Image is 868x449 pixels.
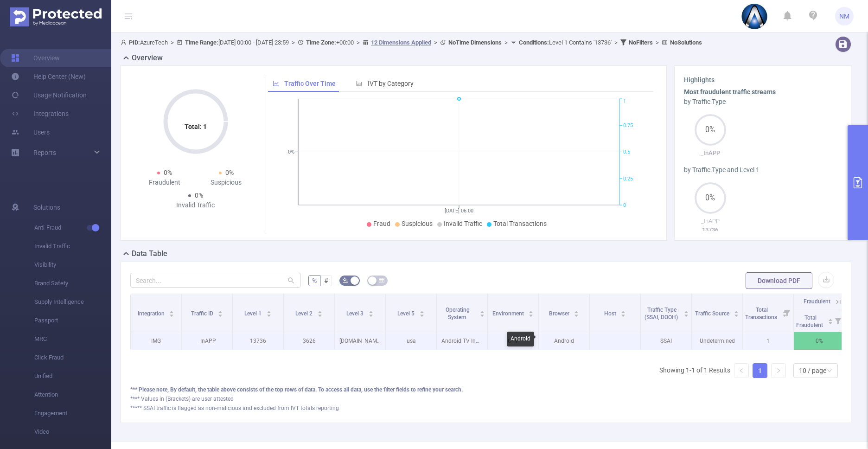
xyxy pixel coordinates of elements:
input: Search... [130,273,301,288]
p: 13736 [233,332,283,350]
b: No Time Dimensions [448,39,502,46]
p: 13736 [684,225,736,235]
span: Level 3 [346,310,365,317]
tspan: 0.25 [623,176,633,182]
i: icon: user [121,39,129,45]
i: icon: caret-up [368,309,373,312]
span: Reports [33,149,56,156]
i: icon: caret-down [480,313,485,316]
p: SSAI [641,332,691,350]
div: Sort [528,309,534,315]
a: Users [11,123,50,141]
p: [DOMAIN_NAME] [335,332,385,350]
p: Android [539,332,589,350]
div: Sort [828,317,833,323]
p: 0% [794,332,844,350]
button: Download PDF [746,272,812,289]
div: Sort [266,309,272,315]
span: 0% [195,192,203,199]
tspan: 1 [623,99,626,105]
li: Next Page [771,363,786,378]
p: _InAPP [182,332,232,350]
div: Android [507,332,534,346]
div: by Traffic Type and Level 1 [684,165,842,175]
b: PID: [129,39,140,46]
img: Protected Media [10,7,102,26]
i: icon: caret-down [684,313,689,316]
i: icon: bg-colors [343,277,348,283]
span: Level 1 [244,310,263,317]
span: 0% [164,169,172,176]
div: Invalid Traffic [165,200,226,210]
span: Browser [549,310,571,317]
h2: Data Table [132,248,167,259]
span: 0% [225,169,234,176]
i: icon: table [379,277,384,283]
b: Time Range: [185,39,218,46]
i: icon: caret-up [480,309,485,312]
p: usa [386,332,436,350]
i: icon: left [739,368,744,373]
i: icon: caret-down [828,321,833,323]
span: IVT by Category [368,80,414,87]
span: Total Fraudulent [796,314,824,328]
span: > [354,39,363,46]
a: Help Center (New) [11,67,86,86]
div: **** Values in (Brackets) are user attested [130,395,842,403]
span: Level 5 [397,310,416,317]
span: Attention [34,385,111,404]
div: ***** SSAI traffic is flagged as non-malicious and excluded from IVT totals reporting [130,404,842,412]
div: Sort [620,309,626,315]
span: Brand Safety [34,274,111,293]
span: Invalid Traffic [34,237,111,256]
b: No Solutions [670,39,702,46]
li: 1 [753,363,767,378]
tspan: 0.5 [623,149,630,155]
span: Integration [138,310,166,317]
i: icon: caret-up [574,309,579,312]
i: icon: caret-up [621,309,626,312]
p: 1 [743,332,793,350]
b: No Filters [629,39,653,46]
span: > [502,39,511,46]
span: Level 2 [295,310,314,317]
span: Level 1 Contains '13736' [519,39,612,46]
span: Anti-Fraud [34,218,111,237]
i: icon: caret-down [734,313,739,316]
i: icon: caret-down [419,313,424,316]
div: Sort [169,309,174,315]
div: Suspicious [196,178,257,187]
i: icon: caret-up [828,317,833,320]
p: CTV [488,332,538,350]
span: NM [839,7,849,26]
div: Sort [734,309,739,315]
i: Filter menu [780,294,793,332]
span: Fraud [373,220,390,227]
span: Solutions [33,198,60,217]
i: icon: caret-down [169,313,174,316]
span: Click Fraud [34,348,111,367]
b: Conditions : [519,39,549,46]
b: Time Zone: [306,39,336,46]
span: Traffic Type (SSAI, DOOH) [645,307,679,321]
div: Sort [217,309,223,315]
tspan: Total: 1 [185,123,207,130]
i: icon: caret-down [621,313,626,316]
i: icon: caret-up [734,309,739,312]
b: Most fraudulent traffic streams [684,88,776,96]
div: Sort [368,309,374,315]
p: Undetermined [692,332,742,350]
span: Operating System [446,307,470,321]
h2: Overview [132,52,163,64]
span: Visibility [34,256,111,274]
div: by Traffic Type [684,97,842,107]
i: icon: caret-up [218,309,223,312]
tspan: 0.75 [623,122,633,128]
a: Usage Notification [11,86,87,104]
span: Engagement [34,404,111,423]
span: Invalid Traffic [444,220,482,227]
div: Sort [419,309,425,315]
div: Sort [479,309,485,315]
span: Traffic Over Time [284,80,336,87]
i: icon: caret-up [529,309,534,312]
